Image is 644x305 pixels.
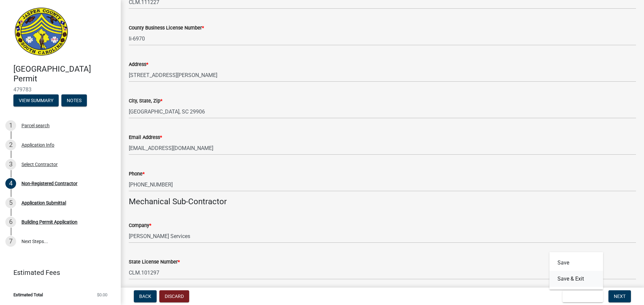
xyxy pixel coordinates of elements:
[21,143,54,147] div: Application Info
[129,62,148,67] label: Address
[549,271,603,287] button: Save & Exit
[5,236,16,247] div: 7
[5,266,110,279] a: Estimated Fees
[614,294,626,299] span: Next
[13,94,59,106] button: View Summary
[5,120,16,131] div: 1
[159,290,189,302] button: Discard
[549,252,603,290] div: Save & Exit
[97,293,107,297] span: $0.00
[61,94,87,106] button: Notes
[21,201,66,205] div: Application Submittal
[13,98,59,103] wm-modal-confirm: Summary
[21,181,77,186] div: Non-Registered Contractor
[129,197,636,207] h4: Mechanical Sub-Contractor
[568,294,594,299] span: Save & Exit
[562,290,603,302] button: Save & Exit
[608,290,631,302] button: Next
[5,217,16,227] div: 6
[129,26,204,30] label: County Business License Number
[129,260,180,264] label: State License Number
[13,86,107,93] span: 479783
[13,7,69,57] img: Jasper County, South Carolina
[21,123,50,128] div: Parcel search
[134,290,157,302] button: Back
[13,64,115,84] h4: [GEOGRAPHIC_DATA] Permit
[549,255,603,271] button: Save
[5,198,16,208] div: 5
[129,135,162,140] label: Email Address
[21,220,77,224] div: Building Permit Application
[139,294,151,299] span: Back
[5,159,16,170] div: 3
[5,140,16,150] div: 2
[129,99,162,103] label: City, State, Zip
[61,98,87,103] wm-modal-confirm: Notes
[129,223,151,228] label: Company
[13,293,43,297] span: Estimated Total
[129,172,145,176] label: Phone
[21,162,58,167] div: Select Contractor
[5,178,16,189] div: 4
